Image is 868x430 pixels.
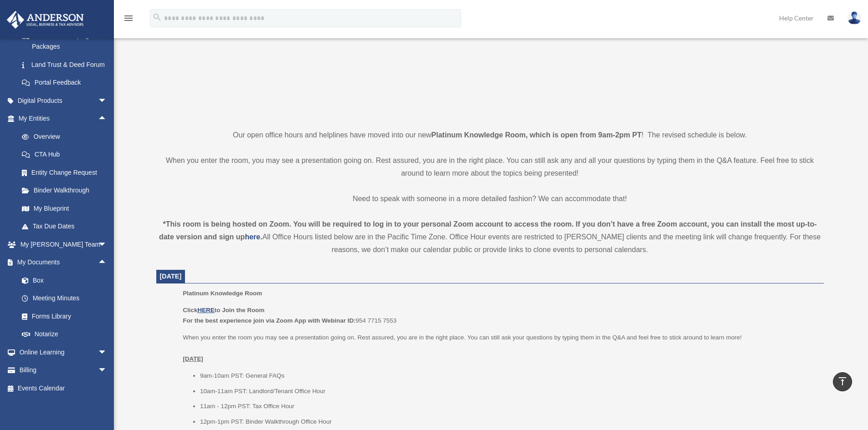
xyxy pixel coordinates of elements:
a: Entity Change Request [13,163,121,182]
a: Notarize [13,325,121,344]
li: 11am - 12pm PST: Tax Office Hour [200,401,817,412]
span: Platinum Knowledge Room [183,290,262,297]
a: My Documentsarrow_drop_up [6,253,121,272]
a: HERE [197,307,214,314]
b: Click to Join the Room [183,307,264,314]
img: Anderson Advisors Platinum Portal [4,11,87,29]
span: arrow_drop_up [98,253,116,272]
a: My [PERSON_NAME] Teamarrow_drop_down [6,235,121,253]
li: 12pm-1pm PST: Binder Walkthrough Office Hour [200,416,817,427]
a: Tax & Bookkeeping Packages [13,26,121,56]
i: search [152,12,162,22]
i: menu [123,13,134,24]
u: [DATE] [183,355,203,362]
span: arrow_drop_down [98,361,116,380]
a: Billingarrow_drop_down [6,361,121,379]
img: User Pic [847,11,861,25]
a: Tax Due Dates [13,218,121,236]
a: Binder Walkthrough [13,182,121,200]
a: My Entitiesarrow_drop_up [6,110,121,128]
p: 954 7715 7553 [183,305,817,326]
strong: . [260,233,262,241]
li: 10am-11am PST: Landlord/Tenant Office Hour [200,386,817,397]
span: [DATE] [160,273,182,280]
a: vertical_align_top [833,372,852,391]
a: CTA Hub [13,146,121,164]
a: Box [13,271,121,289]
b: For the best experience join via Zoom App with Webinar ID: [183,317,355,324]
a: Land Trust & Deed Forum [13,56,121,74]
a: Forms Library [13,307,121,325]
a: Overview [13,127,121,146]
div: All Office Hours listed below are in the Pacific Time Zone. Office Hour events are restricted to ... [156,218,824,256]
p: When you enter the room you may see a presentation going on. Rest assured, you are in the right p... [183,332,817,364]
strong: *This room is being hosted on Zoom. You will be required to log in to your personal Zoom account ... [159,220,817,241]
a: Meeting Minutes [13,289,121,308]
p: When you enter the room, you may see a presentation going on. Rest assured, you are in the right ... [156,154,824,180]
a: My Blueprint [13,199,121,218]
span: arrow_drop_down [98,343,116,362]
a: Events Calendar [6,379,121,397]
a: menu [123,16,134,24]
li: 9am-10am PST: General FAQs [200,370,817,381]
a: Online Learningarrow_drop_down [6,343,121,361]
p: Our open office hours and helplines have moved into our new ! The revised schedule is below. [156,129,824,142]
span: arrow_drop_down [98,91,116,110]
a: Portal Feedback [13,74,121,92]
p: Need to speak with someone in a more detailed fashion? We can accommodate that! [156,192,824,205]
i: vertical_align_top [837,376,848,387]
span: arrow_drop_up [98,110,116,128]
a: here [245,233,260,241]
a: Digital Productsarrow_drop_down [6,91,121,110]
strong: Platinum Knowledge Room, which is open from 9am-2pm PT [431,131,642,139]
span: arrow_drop_down [98,235,116,254]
